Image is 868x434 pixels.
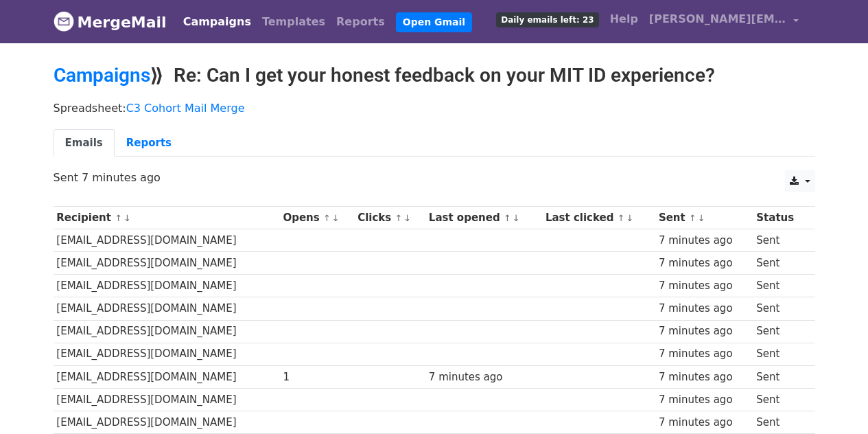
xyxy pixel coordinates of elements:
[513,213,520,223] a: ↓
[354,207,425,229] th: Clicks
[54,64,150,87] a: Campaigns
[54,101,815,115] p: Spreadsheet:
[54,343,280,365] td: [EMAIL_ADDRESS][DOMAIN_NAME]
[605,5,644,33] a: Help
[332,213,340,223] a: ↓
[655,207,753,229] th: Sent
[126,102,245,115] a: C3 Cohort Mail Merge
[753,275,807,297] td: Sent
[280,207,355,229] th: Opens
[659,255,750,271] div: 7 minutes ago
[54,11,74,32] img: MergeMail logo
[124,213,131,223] a: ↓
[54,297,280,320] td: [EMAIL_ADDRESS][DOMAIN_NAME]
[626,213,633,223] a: ↓
[659,346,750,362] div: 7 minutes ago
[425,207,542,229] th: Last opened
[395,213,403,223] a: ↑
[753,207,807,229] th: Status
[115,129,183,157] a: Reports
[54,320,280,343] td: [EMAIL_ADDRESS][DOMAIN_NAME]
[283,369,351,385] div: 1
[753,343,807,365] td: Sent
[618,213,625,223] a: ↑
[542,207,655,229] th: Last clicked
[54,170,815,185] p: Sent 7 minutes ago
[54,129,115,157] a: Emails
[659,369,750,385] div: 7 minutes ago
[689,213,696,223] a: ↑
[659,301,750,317] div: 7 minutes ago
[54,207,280,229] th: Recipient
[54,365,280,388] td: [EMAIL_ADDRESS][DOMAIN_NAME]
[659,323,750,339] div: 7 minutes ago
[257,8,331,36] a: Templates
[753,297,807,320] td: Sent
[659,415,750,431] div: 7 minutes ago
[396,12,472,32] a: Open Gmail
[496,12,598,27] span: Daily emails left: 23
[753,365,807,388] td: Sent
[331,8,390,36] a: Reports
[753,252,807,275] td: Sent
[649,11,786,27] span: [PERSON_NAME][EMAIL_ADDRESS][PERSON_NAME][DOMAIN_NAME]
[753,229,807,252] td: Sent
[753,388,807,411] td: Sent
[429,369,539,385] div: 7 minutes ago
[644,5,804,38] a: [PERSON_NAME][EMAIL_ADDRESS][PERSON_NAME][DOMAIN_NAME]
[659,392,750,408] div: 7 minutes ago
[753,320,807,343] td: Sent
[659,233,750,249] div: 7 minutes ago
[403,213,411,223] a: ↓
[504,213,511,223] a: ↑
[54,388,280,411] td: [EMAIL_ADDRESS][DOMAIN_NAME]
[54,411,280,433] td: [EMAIL_ADDRESS][DOMAIN_NAME]
[659,278,750,294] div: 7 minutes ago
[54,229,280,252] td: [EMAIL_ADDRESS][DOMAIN_NAME]
[753,411,807,433] td: Sent
[323,213,331,223] a: ↑
[54,252,280,275] td: [EMAIL_ADDRESS][DOMAIN_NAME]
[491,5,604,33] a: Daily emails left: 23
[54,64,815,87] h2: ⟫ Re: Can I get your honest feedback on your MIT ID experience?
[178,8,257,36] a: Campaigns
[54,275,280,297] td: [EMAIL_ADDRESS][DOMAIN_NAME]
[54,8,167,36] a: MergeMail
[698,213,705,223] a: ↓
[115,213,122,223] a: ↑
